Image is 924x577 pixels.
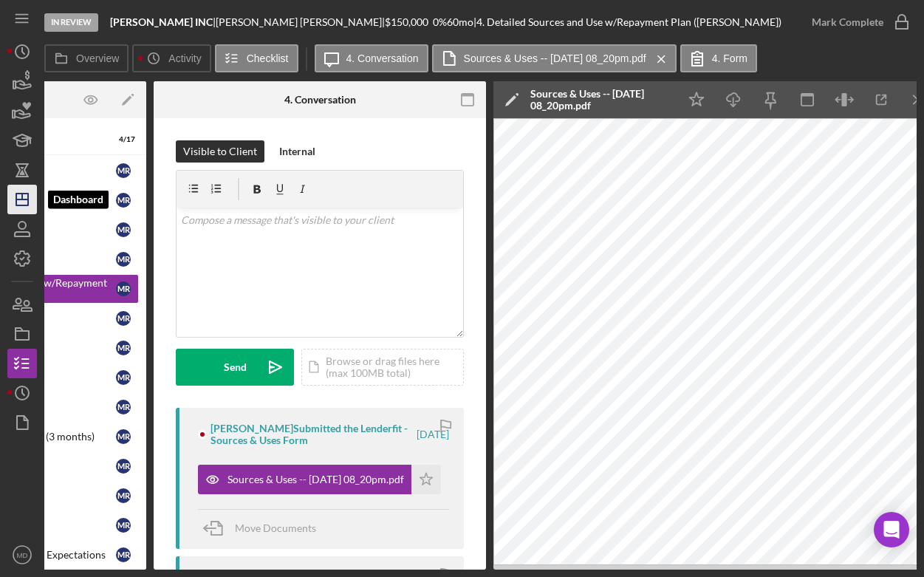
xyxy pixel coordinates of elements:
div: Sources & Uses -- [DATE] 08_20pm.pdf [530,88,671,112]
div: Visible to Client [183,140,257,163]
div: | [110,16,216,28]
span: Move Documents [235,522,316,534]
b: [PERSON_NAME] INC [110,16,213,28]
time: 2025-08-16 00:20 [417,429,449,440]
button: Sources & Uses -- [DATE] 08_20pm.pdf [432,44,677,72]
div: M R [116,222,131,237]
div: M R [116,429,131,444]
button: Send [176,349,294,386]
div: M R [116,547,131,562]
label: Overview [76,52,119,64]
div: M R [116,341,131,355]
div: M R [116,193,131,208]
div: 0 % [433,16,447,28]
div: M R [116,281,131,296]
div: M R [116,488,131,503]
button: MD [7,540,37,570]
button: Sources & Uses -- [DATE] 08_20pm.pdf [198,465,441,494]
div: Internal [279,140,315,163]
div: M R [116,252,131,267]
label: Checklist [247,52,289,64]
div: 4 / 17 [109,135,135,144]
button: Visible to Client [176,140,264,163]
div: Open Intercom Messenger [874,512,909,547]
div: M R [116,518,131,533]
div: [PERSON_NAME] Submitted the Lenderfit - Sources & Uses Form [211,423,414,446]
div: M R [116,163,131,178]
div: In Review [44,13,98,32]
label: 4. Conversation [346,52,419,64]
div: [PERSON_NAME] [PERSON_NAME] | [216,16,385,28]
button: Move Documents [198,510,331,547]
div: M R [116,459,131,474]
button: Overview [44,44,129,72]
div: Send [224,349,247,386]
label: Activity [168,52,201,64]
button: 4. Form [680,44,757,72]
label: 4. Form [712,52,747,64]
button: Activity [132,44,211,72]
span: $150,000 [385,16,428,28]
div: 60 mo [447,16,473,28]
button: Checklist [215,44,298,72]
div: 4. Conversation [284,94,356,106]
div: M R [116,400,131,414]
label: Sources & Uses -- [DATE] 08_20pm.pdf [464,52,646,64]
button: Internal [272,140,323,163]
text: MD [17,551,28,559]
div: Mark Complete [812,7,883,37]
div: | 4. Detailed Sources and Use w/Repayment Plan ([PERSON_NAME]) [473,16,781,28]
div: Sources & Uses -- [DATE] 08_20pm.pdf [227,474,404,485]
button: 4. Conversation [315,44,428,72]
div: M R [116,311,131,326]
button: Mark Complete [797,7,917,37]
div: M R [116,370,131,385]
